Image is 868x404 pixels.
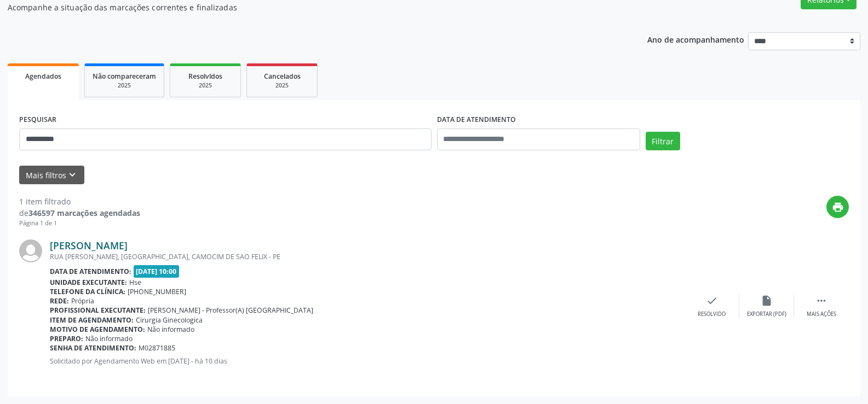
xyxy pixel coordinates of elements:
span: Não compareceram [93,72,156,81]
b: Data de atendimento: [50,267,131,276]
b: Senha de atendimento: [50,343,136,353]
p: Acompanhe a situação das marcações correntes e finalizadas [8,2,605,13]
label: PESQUISAR [19,112,56,128]
div: Exportar (PDF) [747,311,786,318]
span: [DATE] 10:00 [134,265,180,278]
p: Ano de acompanhamento [647,32,744,46]
b: Preparo: [50,334,83,343]
span: Não informado [85,334,133,343]
b: Profissional executante: [50,306,146,315]
span: Hse [129,278,141,287]
b: Telefone da clínica: [50,287,125,296]
div: Página 1 de 1 [19,219,140,228]
div: 1 item filtrado [19,196,140,207]
div: 2025 [93,81,156,90]
span: Não informado [147,325,194,334]
label: DATA DE ATENDIMENTO [437,112,516,128]
span: Cancelados [264,72,301,81]
div: Mais ações [807,311,836,318]
button: Mais filtroskeyboard_arrow_down [19,166,84,185]
span: Resolvidos [188,72,222,81]
strong: 346597 marcações agendadas [28,208,140,218]
div: 2025 [178,81,233,90]
i: insert_drive_file [761,295,773,307]
div: 2025 [255,81,309,90]
span: Agendados [25,72,61,81]
span: [PERSON_NAME] - Professor(A) [GEOGRAPHIC_DATA] [148,306,313,315]
span: Cirurgia Ginecologica [136,315,203,325]
i: keyboard_arrow_down [66,169,78,181]
div: RUA [PERSON_NAME], [GEOGRAPHIC_DATA], CAMOCIM DE SAO FELIX - PE [50,252,685,261]
b: Item de agendamento: [50,315,134,325]
b: Unidade executante: [50,278,127,287]
div: Resolvido [698,311,726,318]
span: [PHONE_NUMBER] [128,287,186,296]
b: Motivo de agendamento: [50,325,145,334]
i: print [832,201,844,213]
i:  [815,295,827,307]
div: de [19,207,140,219]
img: img [19,239,42,262]
p: Solicitado por Agendamento Web em [DATE] - há 10 dias [50,356,685,366]
i: check [706,295,718,307]
button: print [826,196,849,218]
b: Rede: [50,296,69,306]
button: Filtrar [646,132,680,150]
span: Própria [71,296,94,306]
a: [PERSON_NAME] [50,239,128,251]
span: M02871885 [139,343,175,353]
